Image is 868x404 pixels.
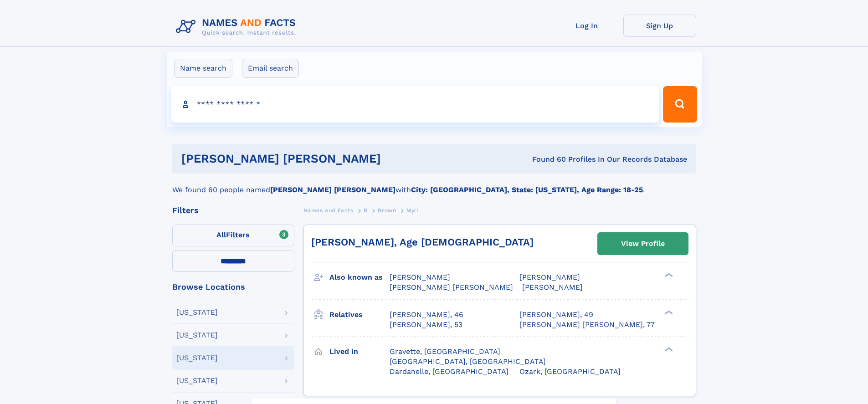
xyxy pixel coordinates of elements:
[406,207,418,214] span: Myli
[311,236,534,248] a: [PERSON_NAME], Age [DEMOGRAPHIC_DATA]
[519,367,621,376] span: Ozark, [GEOGRAPHIC_DATA]
[621,233,665,254] div: View Profile
[663,346,673,352] div: ❯
[270,185,395,194] b: [PERSON_NAME] [PERSON_NAME]
[172,15,303,39] img: Logo Names and Facts
[390,367,508,376] span: Dardanelle, [GEOGRAPHIC_DATA]
[390,347,500,356] span: Gravette, [GEOGRAPHIC_DATA]
[378,207,396,214] span: Brown
[623,15,696,37] a: Sign Up
[176,309,218,316] div: [US_STATE]
[176,377,218,384] div: [US_STATE]
[390,310,463,320] a: [PERSON_NAME], 46
[390,283,513,291] span: [PERSON_NAME] [PERSON_NAME]
[519,273,580,281] span: [PERSON_NAME]
[378,205,396,216] a: Brown
[171,86,659,123] input: search input
[172,283,294,291] div: Browse Locations
[390,273,450,281] span: [PERSON_NAME]
[663,309,673,315] div: ❯
[172,206,294,215] div: Filters
[598,233,688,255] a: View Profile
[411,185,643,194] b: City: [GEOGRAPHIC_DATA], State: [US_STATE], Age Range: 18-25
[663,272,673,278] div: ❯
[172,174,696,195] div: We found 60 people named with .
[172,225,294,246] label: Filters
[181,153,457,164] h1: [PERSON_NAME] [PERSON_NAME]
[329,270,390,285] h3: Also known as
[522,283,583,291] span: [PERSON_NAME]
[550,15,623,37] a: Log In
[303,205,354,216] a: Names and Facts
[364,205,368,216] a: B
[390,320,462,330] a: [PERSON_NAME], 53
[364,207,368,214] span: B
[174,59,232,78] label: Name search
[216,230,226,239] span: All
[242,59,299,78] label: Email search
[329,307,390,322] h3: Relatives
[176,354,218,362] div: [US_STATE]
[519,310,593,320] a: [PERSON_NAME], 49
[663,86,697,123] button: Search Button
[176,332,218,339] div: [US_STATE]
[390,357,546,366] span: [GEOGRAPHIC_DATA], [GEOGRAPHIC_DATA]
[519,320,655,330] a: [PERSON_NAME] [PERSON_NAME], 77
[329,344,390,359] h3: Lived in
[457,154,687,164] div: Found 60 Profiles In Our Records Database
